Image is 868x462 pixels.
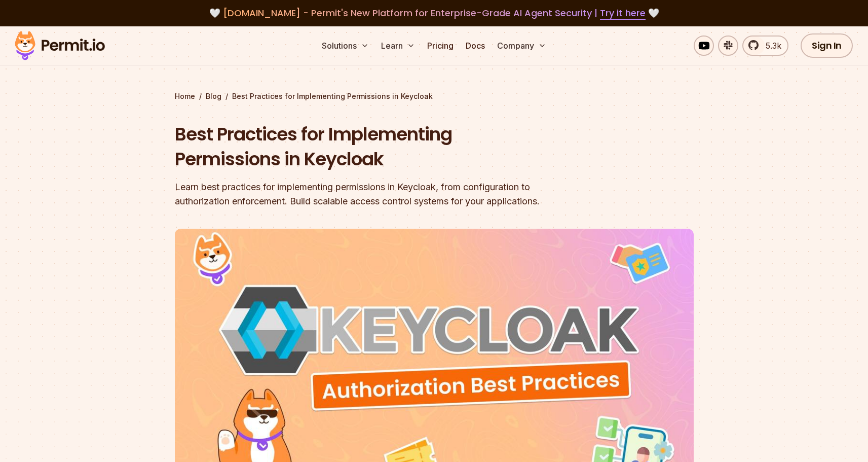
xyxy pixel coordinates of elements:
[24,6,844,20] div: 🤍 🤍
[223,7,646,19] span: [DOMAIN_NAME] - Permit's New Platform for Enterprise-Grade AI Agent Security |
[318,35,373,56] button: Solutions
[175,91,195,101] a: Home
[377,35,419,56] button: Learn
[462,35,489,56] a: Docs
[423,35,458,56] a: Pricing
[760,40,781,52] span: 5.3k
[742,35,788,56] a: 5.3k
[175,122,564,172] h1: Best Practices for Implementing Permissions in Keycloak
[10,28,109,63] img: Permit logo
[600,7,646,20] a: Try it here
[175,91,694,101] div: / /
[801,33,853,58] a: Sign In
[493,35,550,56] button: Company
[206,91,221,101] a: Blog
[175,180,564,208] div: Learn best practices for implementing permissions in Keycloak, from configuration to authorizatio...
